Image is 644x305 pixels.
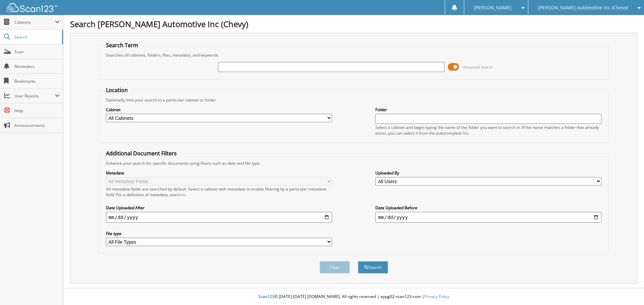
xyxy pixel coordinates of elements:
span: [PERSON_NAME] [474,6,512,10]
label: Date Uploaded Before [375,205,601,211]
div: Searches all cabinets, folders, files, metadata, and keywords [103,52,605,58]
label: Folder [375,107,601,112]
div: All metadata fields are searched by default. Select a cabinet with metadata to enable filtering b... [106,186,332,198]
label: Metadata [106,170,332,176]
button: Search [358,261,388,274]
label: Date Uploaded After [106,205,332,211]
div: Optionally limit your search to a particular cabinet or folder [103,97,605,103]
label: Cabinet [106,107,332,112]
input: end [375,212,601,223]
span: Scan [14,49,60,55]
input: start [106,212,332,223]
span: Cabinets [14,19,55,25]
legend: Additional Document Filters [103,150,180,157]
div: Select a cabinet and begin typing the name of the folder you want to search in. If the name match... [375,125,601,136]
label: Uploaded By [375,170,601,176]
legend: Search Term [103,42,142,49]
span: Reminders [14,64,60,69]
label: File type [106,231,332,236]
span: User Reports [14,93,55,99]
span: Search [14,34,59,40]
legend: Location [103,86,131,94]
button: Clear [320,261,350,274]
span: Help [14,108,60,113]
a: here [176,192,185,198]
img: scan123-logo-white.svg [7,3,57,12]
span: Scan123 [258,294,274,299]
div: Enhance your search for specific documents using filters such as date and file type. [103,160,605,166]
span: Advanced Search [463,65,493,70]
h1: Search [PERSON_NAME] Automotive Inc (Chevy) [70,18,637,29]
a: Privacy Policy [424,294,449,299]
span: Announcements [14,123,60,128]
span: [PERSON_NAME] Automotive Inc (Chevy) [538,6,628,10]
div: © [DATE]-[DATE] [DOMAIN_NAME]. All rights reserved | appg02-scan123-com | [63,289,644,305]
span: Bookmarks [14,78,60,84]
